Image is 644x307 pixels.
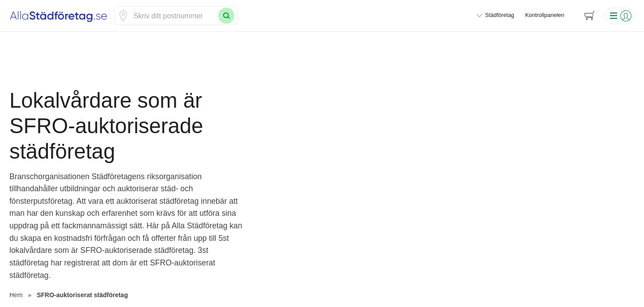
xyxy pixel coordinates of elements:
[218,8,234,24] button: Sök med postnummer
[118,10,129,21] svg: Pin / Karta
[37,291,128,299] a: SFRO-auktoriserat städföretag
[485,12,514,20] span: Städföretag
[9,291,23,299] a: Hem
[9,290,246,300] nav: Breadcrumb
[578,8,602,24] span: navigation-cart
[525,12,564,20] a: Kontrollpanelen
[28,290,31,300] span: »
[129,7,218,25] input: Skriv ditt postnummer
[9,88,272,170] h1: Lokalvårdare som är SFRO-auktoriserade städföretag
[9,171,246,286] p: Branschorganisationen Städföretagens riksorganisation tillhandahåller utbildningar och auktoriser...
[9,8,108,23] img: Alla Städföretag
[118,10,129,21] span: Klicka för att använda din position.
